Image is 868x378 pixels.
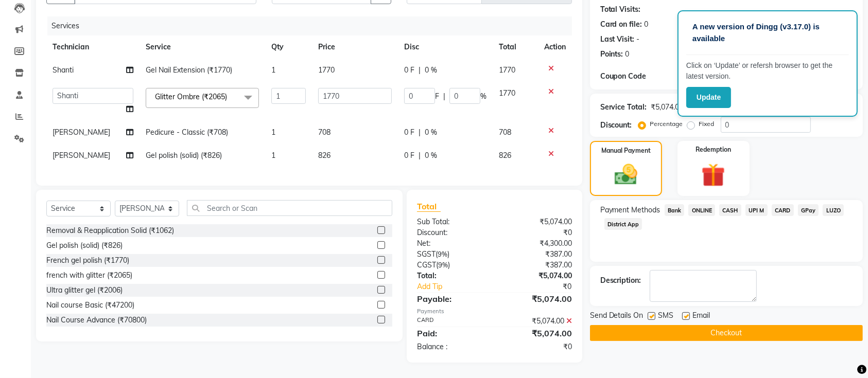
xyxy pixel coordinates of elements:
[409,217,494,227] div: Sub Total:
[699,119,715,129] label: Fixed
[494,341,579,352] div: ₹0
[645,19,649,30] div: 0
[404,150,414,161] span: 0 F
[590,310,644,323] span: Send Details On
[499,151,511,160] span: 826
[494,260,579,271] div: ₹387.00
[494,271,579,281] div: ₹5,074.00
[46,285,123,296] div: Ultra glitter gel (₹2006)
[600,4,641,15] div: Total Visits:
[227,92,232,101] a: x
[494,316,579,327] div: ₹5,074.00
[47,16,580,35] div: Services
[318,151,331,160] span: 826
[417,201,441,212] span: Total
[658,310,674,323] span: SMS
[637,34,640,45] div: -
[494,327,579,339] div: ₹5,074.00
[271,128,275,137] span: 1
[409,293,494,305] div: Payable:
[823,204,844,216] span: LUZO
[693,310,710,323] span: Email
[318,128,331,137] span: 708
[419,150,421,161] span: |
[494,217,579,227] div: ₹5,074.00
[318,65,335,75] span: 1770
[187,200,392,216] input: Search or Scan
[404,65,414,76] span: 0 F
[650,119,683,129] label: Percentage
[146,128,228,137] span: Pedicure - Classic (₹708)
[607,161,645,188] img: _cash.svg
[494,249,579,260] div: ₹387.00
[719,204,741,216] span: CASH
[694,160,733,190] img: _gift.svg
[265,35,312,59] th: Qty
[46,35,140,59] th: Technician
[417,260,436,269] span: CGST
[425,150,437,161] span: 0 %
[419,65,421,76] span: |
[146,151,222,160] span: Gel polish (solid) (₹826)
[600,205,661,215] span: Payment Methods
[626,49,630,60] div: 0
[494,227,579,238] div: ₹0
[686,87,731,108] button: Update
[696,145,731,154] label: Redemption
[590,325,863,341] button: Checkout
[665,204,685,216] span: Bank
[601,146,651,155] label: Manual Payment
[688,204,715,216] span: ONLINE
[271,151,275,160] span: 1
[438,250,447,258] span: 9%
[600,71,684,82] div: Coupon Code
[600,102,647,113] div: Service Total:
[409,316,494,327] div: CARD
[46,225,174,236] div: Removal & Reapplication Solid (₹1062)
[404,127,414,138] span: 0 F
[600,120,632,131] div: Discount:
[425,127,437,138] span: 0 %
[398,35,493,59] th: Disc
[409,249,494,260] div: ( )
[493,35,538,59] th: Total
[409,271,494,281] div: Total:
[494,238,579,249] div: ₹4,300.00
[480,91,487,102] span: %
[409,260,494,271] div: ( )
[46,300,134,311] div: Nail course Basic (₹47200)
[438,261,448,269] span: 9%
[686,60,849,82] p: Click on ‘Update’ or refersh browser to get the latest version.
[53,65,74,75] span: Shanti
[499,65,515,75] span: 1770
[651,102,684,113] div: ₹5,074.00
[409,227,494,238] div: Discount:
[46,315,147,326] div: Nail Course Advance (₹70800)
[409,238,494,249] div: Net:
[509,281,580,292] div: ₹0
[692,21,843,44] p: A new version of Dingg (v3.17.0) is available
[146,65,232,75] span: Gel Nail Extension (₹1770)
[46,270,132,281] div: french with glitter (₹2065)
[46,255,129,266] div: French gel polish (₹1770)
[53,151,110,160] span: [PERSON_NAME]
[312,35,397,59] th: Price
[600,49,623,60] div: Points:
[499,88,515,98] span: 1770
[409,327,494,339] div: Paid:
[271,65,275,75] span: 1
[435,91,439,102] span: F
[409,281,509,292] a: Add Tip
[494,293,579,305] div: ₹5,074.00
[604,218,643,230] span: District App
[53,128,110,137] span: [PERSON_NAME]
[417,249,436,259] span: SGST
[46,240,123,251] div: Gel polish (solid) (₹826)
[600,275,641,286] div: Description:
[419,127,421,138] span: |
[140,35,265,59] th: Service
[538,35,572,59] th: Action
[772,204,794,216] span: CARD
[745,204,768,216] span: UPI M
[443,91,445,102] span: |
